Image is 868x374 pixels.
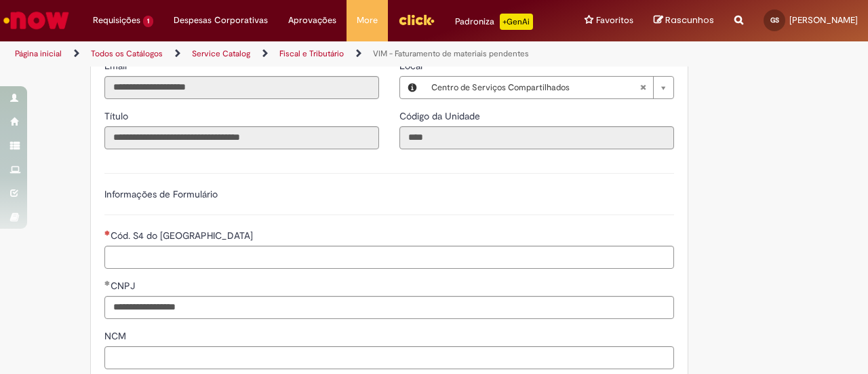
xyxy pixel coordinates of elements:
[399,109,483,123] label: Somente leitura - Código da Unidade
[10,41,568,67] ul: Trilhas de página
[143,16,153,27] span: 1
[455,14,533,30] div: Padroniza
[104,110,131,122] span: Somente leitura - Título
[279,48,344,59] a: Fiscal e Tributário
[398,10,435,30] img: click_logo_yellow_360x200.png
[104,59,130,73] label: Somente leitura - Email
[104,188,218,200] label: Informações de Formulário
[93,14,140,27] span: Requisições
[104,246,674,269] input: Cód. S4 do Fornecedor
[431,77,639,98] span: Centro de Serviços Compartilhados
[111,229,256,242] span: Cód. S4 do [GEOGRAPHIC_DATA]
[400,77,425,98] button: Local, Visualizar este registro Centro de Serviços Compartilhados
[373,48,529,59] a: VIM - Faturamento de materiais pendentes
[399,60,425,72] span: Local
[91,48,163,59] a: Todos os Catálogos
[665,14,714,26] span: Rascunhos
[104,330,129,342] span: NCM
[111,280,138,292] span: CNPJ
[399,126,674,149] input: Código da Unidade
[104,76,379,99] input: Email
[104,230,111,236] span: Necessários
[596,14,633,27] span: Favoritos
[104,280,111,286] span: Obrigatório Preenchido
[789,14,858,26] span: [PERSON_NAME]
[500,14,533,30] p: +GenAi
[633,77,653,98] abbr: Limpar campo Local
[654,14,714,27] a: Rascunhos
[104,346,674,369] input: NCM
[104,109,131,123] label: Somente leitura - Título
[770,16,779,24] span: GS
[399,110,483,122] span: Somente leitura - Código da Unidade
[425,77,673,98] a: Centro de Serviços CompartilhadosLimpar campo Local
[104,296,674,319] input: CNPJ
[1,7,71,34] img: ServiceNow
[357,14,378,27] span: More
[15,48,62,59] a: Página inicial
[174,14,268,27] span: Despesas Corporativas
[288,14,336,27] span: Aprovações
[192,48,250,59] a: Service Catalog
[104,126,379,149] input: Título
